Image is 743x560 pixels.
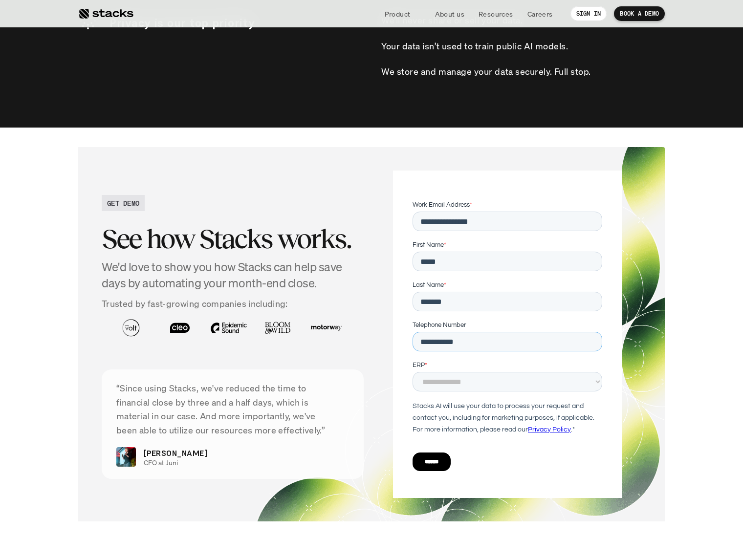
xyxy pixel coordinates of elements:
p: Resources [479,9,513,19]
p: Product [385,9,411,19]
h2: See how Stacks works. [102,224,364,254]
p: BOOK A DEMO [620,10,659,17]
a: BOOK A DEMO [614,6,665,21]
p: CFO at Juni [144,459,341,467]
p: Careers [527,9,553,19]
iframe: Form 0 [413,200,602,479]
p: SIGN IN [576,10,601,17]
h2: GET DEMO [107,198,139,208]
p: [PERSON_NAME] [144,447,207,459]
p: We store and manage your data securely. Full stop. [381,65,591,79]
p: “Since using Stacks, we've reduced the time to financial close by three and a half days, which is... [116,381,349,437]
a: Resources [473,5,519,22]
a: About us [429,5,470,22]
a: Careers [522,5,559,22]
a: SIGN IN [570,6,607,21]
p: About us [435,9,464,19]
p: Your data isn’t used to train public AI models. [381,39,568,53]
p: Trusted by fast-growing companies including: [102,297,364,311]
h4: We'd love to show you how Stacks can help save days by automating your month-end close. [102,259,364,292]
